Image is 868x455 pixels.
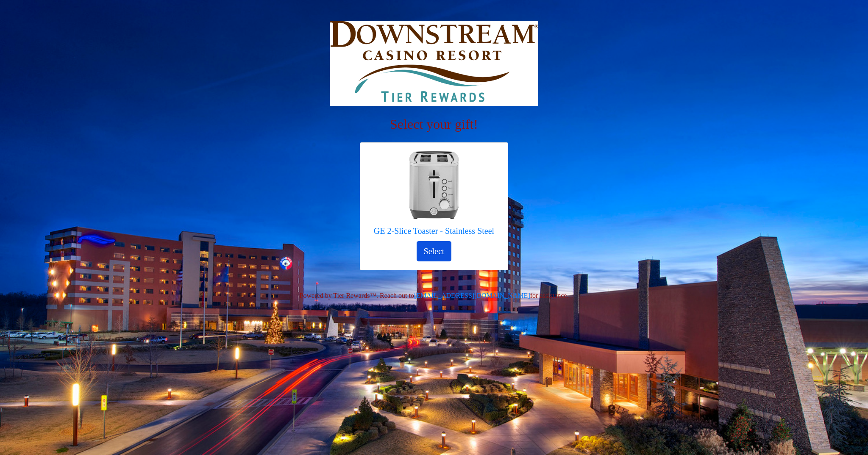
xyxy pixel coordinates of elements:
button: Select [417,241,452,261]
a: [EMAIL_ADDRESS][DOMAIN_NAME] [414,292,530,299]
a: GE 2-Slice Toaster - Stainless Steel GE 2-Slice Toaster - Stainless Steel [374,151,494,241]
h5: GE 2-Slice Toaster - Stainless Steel [374,226,494,236]
span: Powered by Tier Rewards™. Reach out to for assistance. [300,292,569,299]
img: GE 2-Slice Toaster - Stainless Steel [400,151,468,219]
img: Logo [330,21,538,106]
h2: Select your gift! [199,116,669,132]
